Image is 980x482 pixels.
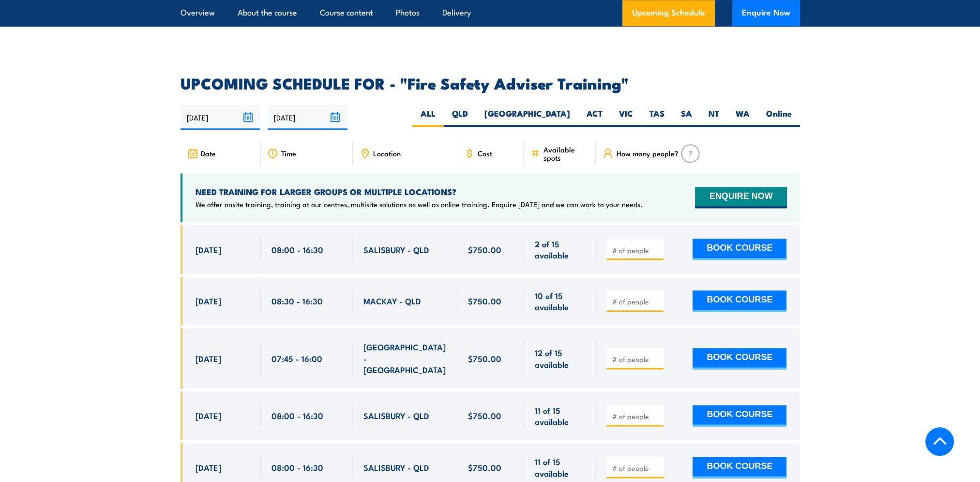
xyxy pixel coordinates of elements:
span: Cost [478,149,492,157]
span: 11 of 15 available [534,405,585,427]
span: $750.00 [468,462,501,473]
button: BOOK COURSE [693,405,786,426]
span: Location [373,149,401,157]
label: [GEOGRAPHIC_DATA] [476,108,578,127]
h4: NEED TRAINING FOR LARGER GROUPS OR MULTIPLE LOCATIONS? [196,186,643,197]
span: 11 of 15 available [534,456,585,479]
input: # of people [612,411,660,421]
span: Date [201,149,216,157]
label: Online [758,108,800,127]
span: 07:45 - 16:00 [271,353,322,364]
input: From date [181,105,260,130]
input: # of people [612,463,660,473]
p: We offer onsite training, training at our centres, multisite solutions as well as online training... [196,199,643,209]
span: MACKAY - QLD [363,295,421,306]
span: 08:00 - 16:30 [271,244,323,255]
span: 08:30 - 16:30 [271,295,323,306]
label: VIC [611,108,641,127]
button: BOOK COURSE [693,348,786,369]
input: To date [268,105,347,130]
span: Available spots [543,145,589,162]
button: ENQUIRE NOW [695,187,786,208]
span: 08:00 - 16:30 [271,410,323,421]
span: [DATE] [196,353,221,364]
span: [DATE] [196,244,221,255]
button: BOOK COURSE [693,457,786,478]
label: NT [700,108,727,127]
label: ALL [412,108,444,127]
span: 10 of 15 available [534,290,585,313]
input: # of people [612,245,660,255]
input: # of people [612,297,660,306]
span: How many people? [616,149,678,157]
label: ACT [578,108,611,127]
span: $750.00 [468,353,501,364]
button: BOOK COURSE [693,290,786,312]
span: $750.00 [468,410,501,421]
label: TAS [641,108,673,127]
button: BOOK COURSE [693,239,786,260]
span: [DATE] [196,410,221,421]
span: [GEOGRAPHIC_DATA] - [GEOGRAPHIC_DATA] [363,341,447,375]
span: Time [281,149,296,157]
span: 08:00 - 16:30 [271,462,323,473]
span: [DATE] [196,295,221,306]
input: # of people [612,354,660,364]
span: SALISBURY - QLD [363,410,429,421]
span: 2 of 15 available [534,238,585,261]
label: WA [727,108,758,127]
label: QLD [444,108,476,127]
span: [DATE] [196,462,221,473]
h2: UPCOMING SCHEDULE FOR - "Fire Safety Adviser Training" [181,76,800,90]
span: SALISBURY - QLD [363,462,429,473]
label: SA [673,108,700,127]
span: $750.00 [468,295,501,306]
span: SALISBURY - QLD [363,244,429,255]
span: 12 of 15 available [534,347,585,370]
span: $750.00 [468,244,501,255]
